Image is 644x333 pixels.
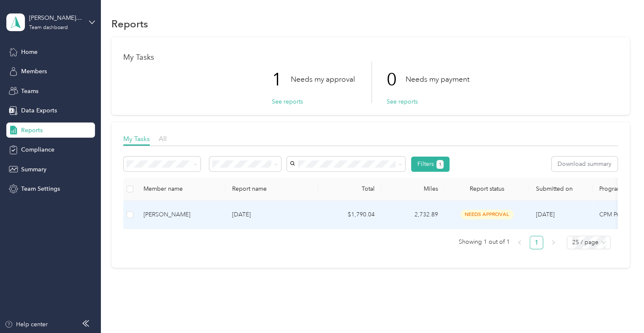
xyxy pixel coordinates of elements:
button: See reports [272,97,303,106]
div: Page Size [567,236,611,249]
div: [PERSON_NAME] [143,210,219,219]
span: Summary [21,165,46,174]
span: 25 / page [572,236,606,249]
span: Compliance [21,145,54,154]
button: Download summary [552,157,617,171]
span: Team Settings [21,184,60,193]
th: Report name [225,178,318,201]
li: Next Page [547,236,560,249]
li: 1 [530,236,543,249]
p: Needs my approval [291,74,355,85]
span: Report status [452,185,522,192]
span: My Tasks [123,135,150,143]
span: needs approval [460,210,514,219]
p: [DATE] [232,210,311,219]
h1: My Tasks [123,53,618,62]
span: Members [21,67,47,76]
button: left [513,236,526,249]
div: [PERSON_NAME]'s Team [29,13,82,22]
th: Submitted on [529,178,593,201]
span: All [159,135,167,143]
iframe: Everlance-gr Chat Button Frame [597,286,644,333]
div: Miles [388,185,438,192]
button: 1 [436,160,444,169]
h1: Reports [111,19,148,28]
span: Home [21,48,38,56]
div: Member name [143,185,219,192]
p: Needs my payment [406,74,469,85]
span: left [517,240,522,245]
span: [DATE] [536,211,555,218]
a: 1 [530,236,543,249]
div: Total [325,185,375,192]
span: right [551,240,556,245]
td: 2,732.89 [382,201,445,229]
button: Help center [5,320,48,329]
p: 0 [387,62,406,97]
th: Member name [137,178,225,201]
span: Showing 1 out of 1 [458,236,509,248]
span: Data Exports [21,106,57,115]
button: right [547,236,560,249]
div: Team dashboard [29,25,68,30]
span: Teams [21,87,38,96]
button: Filters1 [411,157,449,172]
td: $1,790.04 [318,201,382,229]
span: 1 [439,161,441,168]
p: 1 [272,62,291,97]
span: Reports [21,126,43,135]
li: Previous Page [513,236,526,249]
button: See reports [387,97,418,106]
